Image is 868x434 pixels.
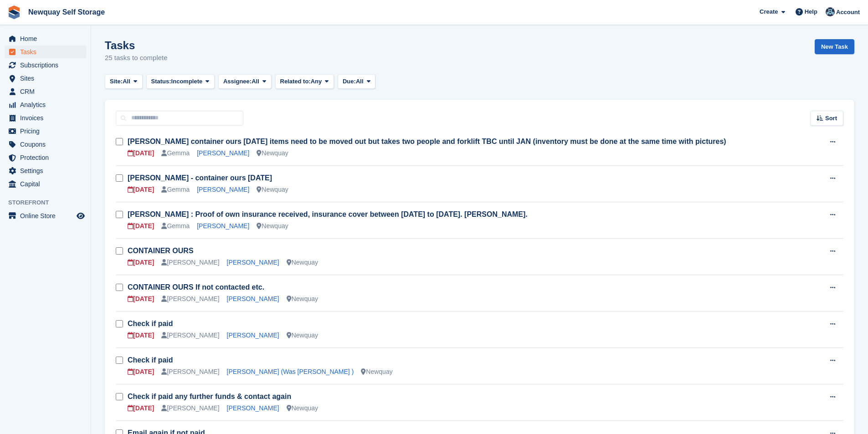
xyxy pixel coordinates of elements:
span: Pricing [20,125,75,138]
span: Incomplete [171,77,203,86]
a: [PERSON_NAME] [227,332,279,339]
a: menu [5,59,86,71]
div: [DATE] [128,294,154,304]
div: Newquay [287,331,318,340]
span: Create [760,7,778,16]
span: Due: [343,77,356,86]
a: [PERSON_NAME] container ours [DATE] items need to be moved out but takes two people and forklift ... [128,138,726,145]
span: All [123,77,130,86]
span: Capital [20,178,75,190]
a: [PERSON_NAME] : Proof of own insurance received, insurance cover between [DATE] to [DATE]. [PERSO... [128,210,528,218]
div: [PERSON_NAME] [161,258,219,267]
span: Status: [151,77,171,86]
div: Gemma [161,148,190,158]
span: Related to: [280,77,311,86]
a: menu [5,151,86,164]
a: menu [5,178,86,190]
span: Sort [825,114,837,123]
div: [DATE] [128,403,154,413]
a: Check if paid any further funds & contact again [128,393,291,400]
span: Storefront [8,198,91,207]
a: [PERSON_NAME] (Was [PERSON_NAME] ) [227,368,354,375]
div: Newquay [257,148,288,158]
span: Tasks [20,46,75,58]
div: [DATE] [128,331,154,340]
div: Gemma [161,185,190,194]
div: Newquay [287,294,318,304]
a: Newquay Self Storage [25,5,108,20]
span: Protection [20,151,75,164]
a: CONTAINER OURS If not contacted etc. [128,283,264,291]
a: menu [5,85,86,98]
button: Status: Incomplete [146,74,215,89]
a: menu [5,138,86,151]
span: All [356,77,364,86]
div: Newquay [287,403,318,413]
div: Newquay [287,258,318,267]
a: [PERSON_NAME] [227,259,279,266]
a: menu [5,32,86,45]
a: menu [5,125,86,138]
div: [PERSON_NAME] [161,403,219,413]
a: [PERSON_NAME] [197,149,249,157]
div: [PERSON_NAME] [161,331,219,340]
span: All [252,77,259,86]
div: [DATE] [128,367,154,377]
h1: Tasks [105,39,168,51]
a: menu [5,72,86,85]
div: [DATE] [128,221,154,231]
div: Newquay [257,185,288,194]
span: Invoices [20,112,75,124]
a: menu [5,112,86,124]
a: menu [5,209,86,222]
span: Settings [20,164,75,177]
a: CONTAINER OURS [128,247,194,255]
span: Analytics [20,98,75,111]
div: [PERSON_NAME] [161,294,219,304]
span: Home [20,32,75,45]
a: menu [5,98,86,111]
span: Online Store [20,209,75,222]
img: Colette Pearce [826,7,835,16]
a: [PERSON_NAME] - container ours [DATE] [128,174,272,182]
span: Coupons [20,138,75,151]
span: Help [805,7,817,16]
button: Assignee: All [218,74,272,89]
a: Check if paid [128,320,173,327]
span: Any [311,77,322,86]
img: stora-icon-8386f47178a22dfd0bd8f6a31ec36ba5ce8667c1dd55bd0f319d3a0aa187defe.svg [7,5,21,19]
a: menu [5,46,86,58]
button: Related to: Any [275,74,334,89]
p: 25 tasks to complete [105,53,168,63]
div: [PERSON_NAME] [161,367,219,377]
button: Due: All [338,74,375,89]
div: [DATE] [128,185,154,194]
div: Gemma [161,221,190,231]
span: CRM [20,85,75,98]
span: Assignee: [223,77,252,86]
a: New Task [815,39,854,54]
a: menu [5,164,86,177]
a: [PERSON_NAME] [227,404,279,412]
span: Account [836,8,860,17]
div: Newquay [361,367,392,377]
div: [DATE] [128,258,154,267]
span: Sites [20,72,75,85]
span: Site: [110,77,123,86]
a: Check if paid [128,356,173,364]
a: [PERSON_NAME] [197,186,249,193]
a: [PERSON_NAME] [227,295,279,302]
div: [DATE] [128,148,154,158]
a: [PERSON_NAME] [197,222,249,230]
a: Preview store [75,210,86,221]
button: Site: All [105,74,143,89]
span: Subscriptions [20,59,75,71]
div: Newquay [257,221,288,231]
